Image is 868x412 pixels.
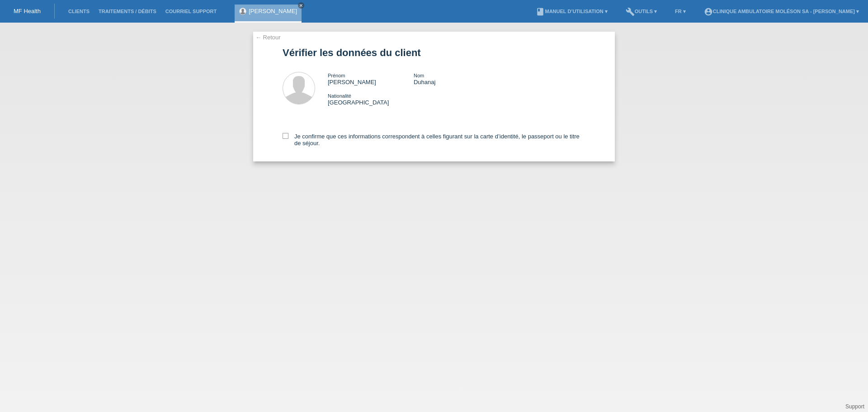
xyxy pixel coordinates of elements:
a: Clients [64,9,94,14]
div: [GEOGRAPHIC_DATA] [328,92,414,106]
a: close [298,2,304,9]
a: Traitements / débits [94,9,161,14]
a: ← Retour [255,34,281,41]
a: buildOutils ▾ [621,9,661,14]
a: Courriel Support [161,9,221,14]
div: Duhanaj [414,72,500,85]
h1: Vérifier les données du client [283,47,585,58]
a: bookManuel d’utilisation ▾ [531,9,612,14]
i: account_circle [704,7,713,16]
i: book [536,7,545,16]
span: Nom [414,73,424,78]
span: Nationalité [328,93,351,99]
div: [PERSON_NAME] [328,72,414,85]
a: Support [845,403,864,410]
a: account_circleClinique ambulatoire Moléson SA - [PERSON_NAME] ▾ [699,9,863,14]
a: [PERSON_NAME] [249,8,297,14]
a: MF Health [14,8,41,14]
span: Prénom [328,73,345,78]
i: close [299,3,303,8]
label: Je confirme que ces informations correspondent à celles figurant sur la carte d’identité, le pass... [283,133,585,147]
i: build [626,7,635,16]
a: FR ▾ [670,9,690,14]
